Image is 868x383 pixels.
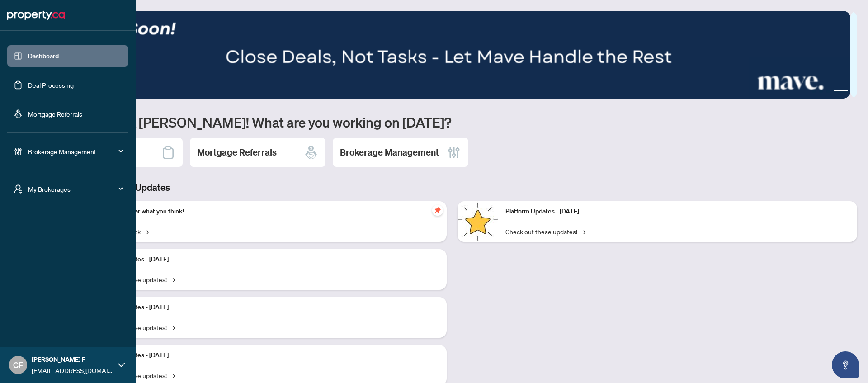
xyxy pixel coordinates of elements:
span: → [170,274,175,284]
h2: Mortgage Referrals [197,146,277,159]
button: 4 [834,90,848,93]
p: Platform Updates - [DATE] [95,350,439,360]
span: My Brokerages [28,184,122,194]
span: [EMAIL_ADDRESS][DOMAIN_NAME] [32,365,113,375]
button: 2 [819,90,823,93]
p: Platform Updates - [DATE] [95,255,439,265]
p: Platform Updates - [DATE] [95,303,439,312]
span: [PERSON_NAME] F [32,355,113,364]
a: Check out these updates!→ [505,227,585,236]
h3: Brokerage & Industry Updates [47,181,857,194]
img: Platform Updates - June 23, 2025 [458,201,498,242]
img: logo [7,8,65,23]
span: → [170,370,175,380]
button: Open asap [832,351,859,378]
p: We want to hear what you think! [95,207,439,217]
span: user-switch [14,184,23,194]
button: 1 [812,90,816,93]
span: → [144,227,149,236]
h2: Brokerage Management [340,146,439,159]
p: Platform Updates - [DATE] [505,207,850,217]
span: Brokerage Management [28,147,122,156]
img: Slide 3 [47,11,850,99]
a: Deal Processing [28,81,74,89]
span: → [581,227,585,236]
h1: Welcome back [PERSON_NAME]! What are you working on [DATE]? [47,113,857,131]
a: Mortgage Referrals [28,110,82,118]
span: pushpin [432,205,443,216]
a: Dashboard [28,52,59,60]
span: CF [13,359,23,371]
span: → [170,322,175,332]
button: 3 [826,90,830,93]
